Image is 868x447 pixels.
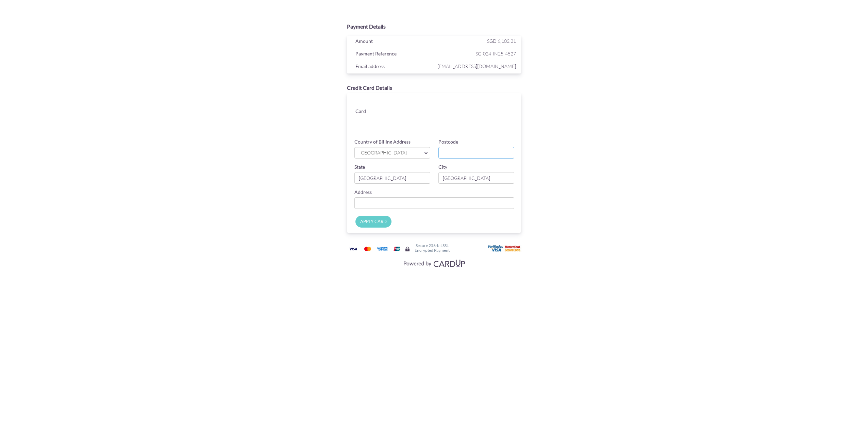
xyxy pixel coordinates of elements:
[350,49,436,60] div: Payment Reference
[354,147,430,159] a: [GEOGRAPHIC_DATA]
[398,115,456,127] iframe: Secure card expiration date input frame
[354,138,411,145] label: Country of Billing Address
[350,37,436,47] div: Amount
[436,62,516,70] span: [EMAIL_ADDRESS][DOMAIN_NAME]
[415,243,450,252] h6: Secure 256-bit SSL Encrypted Payment
[346,245,360,253] img: Visa
[361,245,374,253] img: Mastercard
[438,164,447,170] label: City
[390,245,404,253] img: Union Pay
[347,84,521,92] div: Credit Card Details
[359,149,419,156] span: [GEOGRAPHIC_DATA]
[347,23,521,31] div: Payment Details
[436,49,516,58] span: SG-024-IN25-4527
[354,189,372,196] label: Address
[405,246,410,252] img: Secure lock
[438,138,458,145] label: Postcode
[487,38,516,44] span: SGD 6,102.21
[400,257,468,269] img: Visa, Mastercard
[350,107,393,117] div: Card
[488,245,522,252] img: User card
[350,62,436,72] div: Email address
[355,216,391,228] input: APPLY CARD
[354,164,365,170] label: State
[398,100,515,112] iframe: Secure card number input frame
[375,245,389,253] img: American Express
[457,115,515,127] iframe: Secure card security code input frame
